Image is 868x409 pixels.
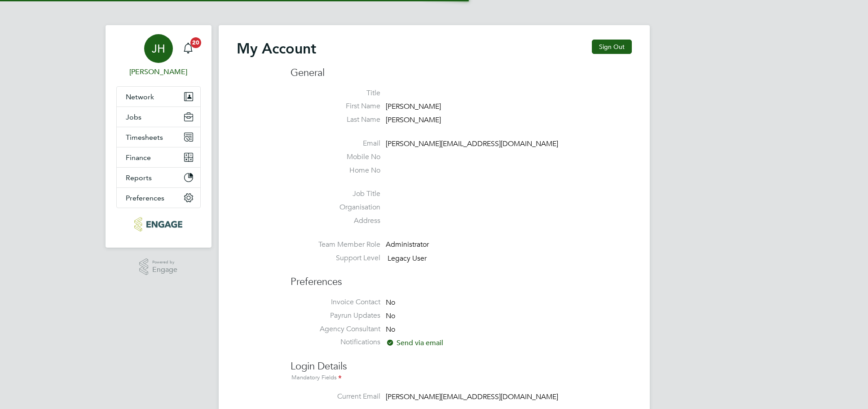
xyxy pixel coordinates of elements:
label: Team Member Role [291,240,380,249]
span: No [386,298,395,307]
span: [PERSON_NAME] [386,102,441,111]
span: Send via email [386,338,443,347]
label: Invoice Contact [291,298,380,307]
h3: Login Details [291,351,632,383]
label: Home No [291,166,380,175]
div: Mandatory Fields [291,373,632,383]
span: No [386,311,395,320]
label: Support Level [291,253,380,263]
label: Organisation [291,203,380,212]
span: Reports [126,173,152,182]
img: pcrnet-logo-retina.png [134,217,182,231]
a: Powered byEngage [139,258,177,276]
span: [PERSON_NAME][EMAIL_ADDRESS][DOMAIN_NAME] [386,139,558,148]
label: Mobile No [291,152,380,162]
span: Network [126,93,154,101]
button: Sign Out [592,40,632,54]
span: Preferences [126,194,164,202]
label: Title [291,89,380,98]
div: Administrator [386,240,471,249]
button: Timesheets [117,127,200,147]
h3: Preferences [291,267,632,289]
label: Agency Consultant [291,325,380,334]
h3: General [291,67,632,80]
a: JH[PERSON_NAME] [116,34,201,77]
a: 20 [179,34,197,63]
nav: Main navigation [106,25,211,248]
label: Address [291,216,380,226]
label: First Name [291,102,380,111]
label: Last Name [291,115,380,124]
a: Go to home page [116,217,201,231]
span: [PERSON_NAME][EMAIL_ADDRESS][DOMAIN_NAME] [386,392,558,401]
span: [PERSON_NAME] [386,116,441,124]
span: 20 [190,37,201,48]
label: Email [291,139,380,148]
button: Reports [117,168,200,187]
span: No [386,325,395,334]
span: Engage [152,266,177,274]
label: Payrun Updates [291,311,380,320]
button: Finance [117,147,200,167]
label: Notifications [291,338,380,347]
span: Powered by [152,258,177,266]
button: Preferences [117,188,200,208]
span: Finance [126,153,151,162]
span: Jobs [126,113,141,121]
span: Timesheets [126,133,163,142]
span: Jess Hogan [116,67,201,77]
h2: My Account [237,40,316,58]
label: Job Title [291,189,380,199]
button: Network [117,87,200,107]
label: Current Email [291,392,380,401]
span: JH [152,43,165,54]
span: Legacy User [388,254,427,263]
button: Jobs [117,107,200,127]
